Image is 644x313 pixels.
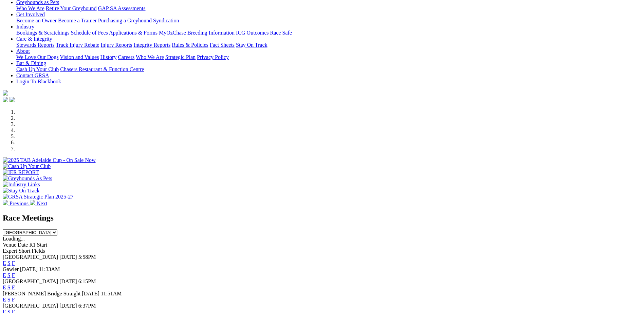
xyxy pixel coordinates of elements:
a: E [3,260,6,266]
span: Venue [3,242,16,248]
div: Care & Integrity [16,42,641,48]
span: 6:37PM [78,303,96,309]
a: We Love Our Dogs [16,54,58,60]
a: Vision and Values [60,54,99,60]
a: Who We Are [16,5,44,11]
img: Industry Links [3,182,40,188]
span: [GEOGRAPHIC_DATA] [3,303,58,309]
img: Stay On Track [3,188,39,194]
span: [GEOGRAPHIC_DATA] [3,278,58,284]
a: Fact Sheets [210,42,235,48]
span: [GEOGRAPHIC_DATA] [3,254,58,260]
a: Breeding Information [187,30,235,36]
span: Short [19,248,31,254]
span: [DATE] [20,266,38,272]
a: Chasers Restaurant & Function Centre [60,66,144,72]
span: Gawler [3,266,19,272]
span: [DATE] [59,254,77,260]
img: Greyhounds As Pets [3,175,52,182]
a: History [100,54,116,60]
span: Fields [32,248,45,254]
img: 2025 TAB Adelaide Cup - On Sale Now [3,157,96,163]
a: Bar & Dining [16,60,46,66]
span: [PERSON_NAME] Bridge Straight [3,291,80,296]
a: Careers [118,54,134,60]
a: Care & Integrity [16,36,52,42]
a: Stewards Reports [16,42,54,48]
a: E [3,297,6,302]
a: E [3,285,6,290]
img: IER REPORT [3,169,39,175]
img: logo-grsa-white.png [3,90,8,96]
a: MyOzChase [159,30,186,36]
a: Next [30,201,47,206]
a: Strategic Plan [165,54,196,60]
a: Become an Owner [16,18,57,23]
a: S [7,285,11,290]
a: F [12,297,15,302]
a: Become a Trainer [58,18,97,23]
a: Rules & Policies [172,42,208,48]
a: Track Injury Rebate [56,42,99,48]
a: About [16,48,30,54]
span: Expert [3,248,17,254]
a: Previous [3,201,30,206]
span: 11:51AM [101,291,122,296]
img: facebook.svg [3,97,8,102]
a: Contact GRSA [16,72,49,78]
h2: Race Meetings [3,213,641,223]
a: Login To Blackbook [16,79,61,84]
span: [DATE] [59,278,77,284]
span: Previous [10,201,29,206]
a: Race Safe [270,30,292,36]
a: Integrity Reports [133,42,170,48]
a: Stay On Track [236,42,267,48]
a: S [7,260,11,266]
span: 6:15PM [78,278,96,284]
img: GRSA Strategic Plan 2025-27 [3,194,73,200]
img: chevron-left-pager-white.svg [3,200,8,205]
span: Next [37,201,47,206]
a: Injury Reports [100,42,132,48]
span: Date [18,242,28,248]
a: GAP SA Assessments [98,5,146,11]
img: chevron-right-pager-white.svg [30,200,35,205]
a: Syndication [153,18,179,23]
div: Bar & Dining [16,66,641,72]
a: Schedule of Fees [71,30,108,36]
a: Get Involved [16,12,45,17]
span: 5:58PM [78,254,96,260]
a: Industry [16,24,34,29]
img: Cash Up Your Club [3,163,51,169]
div: About [16,54,641,60]
a: F [12,285,15,290]
a: S [7,272,11,278]
img: twitter.svg [10,97,15,102]
div: Get Involved [16,18,641,24]
a: Retire Your Greyhound [46,5,97,11]
span: [DATE] [82,291,99,296]
span: 11:33AM [39,266,60,272]
a: Cash Up Your Club [16,66,59,72]
a: Applications & Forms [109,30,158,36]
a: E [3,272,6,278]
a: Bookings & Scratchings [16,30,69,36]
span: [DATE] [59,303,77,309]
span: R1 Start [29,242,47,248]
div: Industry [16,30,641,36]
span: Loading... [3,236,25,242]
div: Greyhounds as Pets [16,5,641,12]
a: Privacy Policy [197,54,229,60]
a: F [12,272,15,278]
a: F [12,260,15,266]
a: Who We Are [136,54,164,60]
a: Purchasing a Greyhound [98,18,152,23]
a: S [7,297,11,302]
a: ICG Outcomes [236,30,269,36]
